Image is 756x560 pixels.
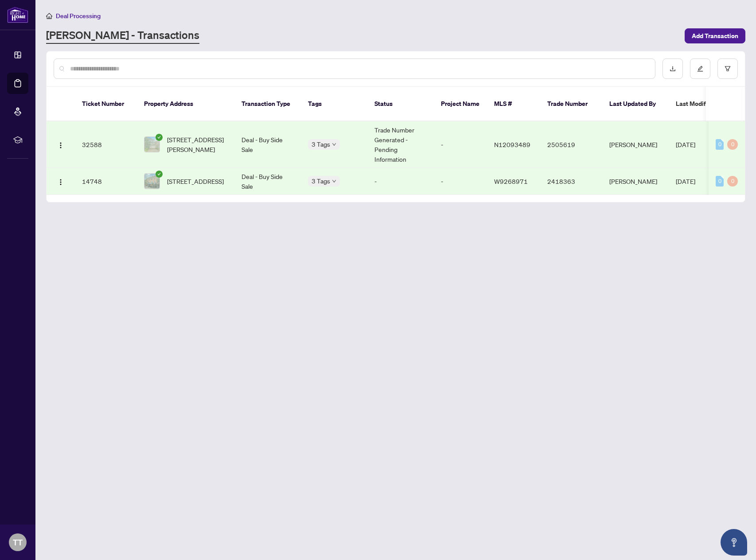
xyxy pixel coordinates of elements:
[156,171,163,178] span: check-circle
[669,87,748,121] th: Last Modified Date
[137,87,234,121] th: Property Address
[602,87,669,121] th: Last Updated By
[54,137,68,152] button: Logo
[167,135,227,154] span: [STREET_ADDRESS][PERSON_NAME]
[540,87,602,121] th: Trade Number
[167,176,224,186] span: [STREET_ADDRESS]
[156,134,163,141] span: check-circle
[57,179,64,186] img: Logo
[367,87,434,121] th: Status
[494,177,528,185] span: W9268971
[540,121,602,168] td: 2505619
[692,29,738,43] span: Add Transaction
[716,139,724,150] div: 0
[434,87,487,121] th: Project Name
[716,176,724,187] div: 0
[721,529,747,556] button: Open asap
[234,168,301,195] td: Deal - Buy Side Sale
[75,121,137,168] td: 32588
[75,168,137,195] td: 14748
[367,168,434,195] td: -
[602,168,669,195] td: [PERSON_NAME]
[144,137,160,152] img: thumbnail-img
[487,87,540,121] th: MLS #
[56,12,101,20] span: Deal Processing
[727,139,738,150] div: 0
[662,58,683,79] button: download
[676,140,695,148] span: [DATE]
[676,99,730,109] span: Last Modified Date
[494,140,530,148] span: N12093489
[46,28,199,44] a: [PERSON_NAME] - Transactions
[57,142,64,149] img: Logo
[312,176,330,186] span: 3 Tags
[717,58,738,79] button: filter
[312,139,330,149] span: 3 Tags
[540,168,602,195] td: 2418363
[676,177,695,185] span: [DATE]
[332,179,336,183] span: down
[670,66,676,72] span: download
[75,87,137,121] th: Ticket Number
[697,66,703,72] span: edit
[434,168,487,195] td: -
[234,121,301,168] td: Deal - Buy Side Sale
[332,142,336,147] span: down
[727,176,738,187] div: 0
[234,87,301,121] th: Transaction Type
[434,121,487,168] td: -
[144,174,160,189] img: thumbnail-img
[7,7,28,23] img: logo
[13,536,23,548] span: TT
[46,13,52,19] span: home
[602,121,669,168] td: [PERSON_NAME]
[685,28,745,43] button: Add Transaction
[54,174,68,188] button: Logo
[690,58,710,79] button: edit
[301,87,367,121] th: Tags
[367,121,434,168] td: Trade Number Generated - Pending Information
[725,66,731,72] span: filter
